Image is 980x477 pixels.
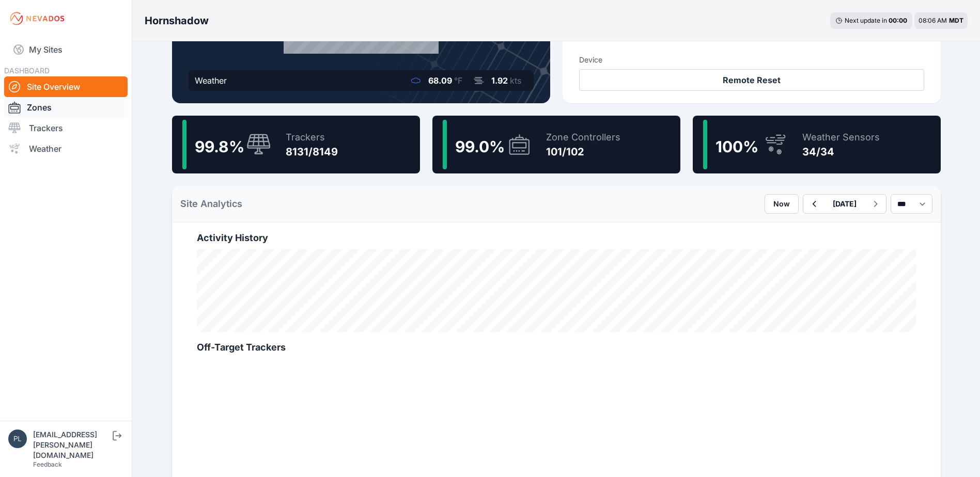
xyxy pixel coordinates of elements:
div: 101/102 [546,145,620,159]
h2: Off-Target Trackers [197,340,916,355]
div: Weather [195,74,227,87]
a: 100%Weather Sensors34/34 [693,116,941,173]
span: 68.09 [428,75,452,86]
img: plsmith@sundt.com [8,430,27,448]
span: 99.8 % [195,137,244,156]
a: 99.8%Trackers8131/8149 [172,116,420,173]
span: 100 % [715,137,758,156]
button: [DATE] [825,195,865,213]
span: MDT [949,17,963,24]
a: Zones [4,97,128,118]
div: 34/34 [802,145,880,159]
a: Feedback [33,460,62,468]
span: Next update in [845,17,887,24]
button: Now [765,194,799,214]
h2: Site Analytics [180,197,242,211]
nav: Breadcrumb [145,7,209,34]
div: Zone Controllers [546,130,620,145]
span: 1.92 [491,75,508,86]
a: Trackers [4,118,128,138]
a: 99.0%Zone Controllers101/102 [432,116,680,173]
div: Weather Sensors [802,130,880,145]
span: °F [454,75,462,86]
div: 00 : 00 [889,17,907,25]
img: Nevados [8,10,66,27]
a: Weather [4,138,128,159]
h2: Activity History [197,231,916,245]
span: DASHBOARD [4,66,50,75]
button: Remote Reset [579,69,924,91]
div: 8131/8149 [286,145,338,159]
span: 08:06 AM [919,17,947,24]
h3: Hornshadow [145,13,209,28]
a: Site Overview [4,76,128,97]
h3: Device [579,55,924,65]
div: [EMAIL_ADDRESS][PERSON_NAME][DOMAIN_NAME] [33,430,111,460]
a: My Sites [4,37,128,62]
div: Trackers [286,130,338,145]
span: 99.0 % [455,137,505,156]
span: kts [510,75,521,86]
